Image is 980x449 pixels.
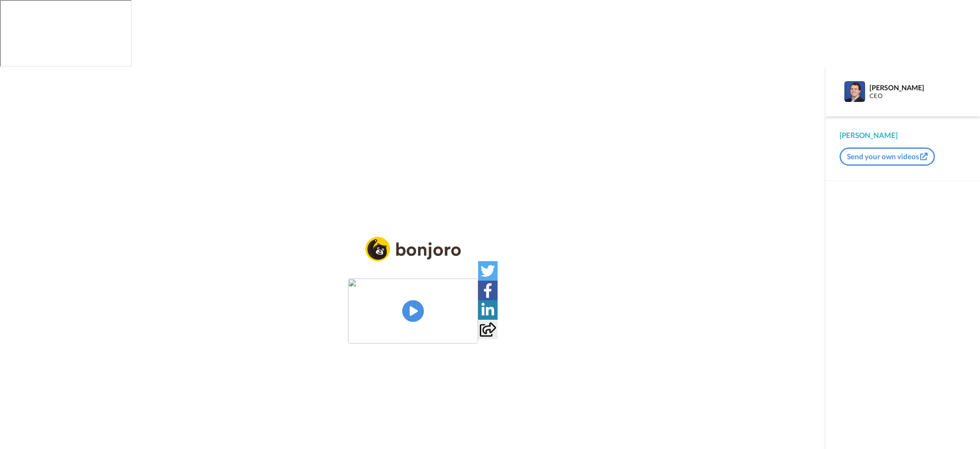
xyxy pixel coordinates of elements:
img: c3c8dd2f-5c32-4862-861b-0c3f94cd6ee7.jpg [348,279,478,344]
img: logo_full.png [365,237,461,262]
div: [PERSON_NAME] [840,130,966,141]
img: Profile Image [844,81,865,102]
div: [PERSON_NAME] [869,83,966,92]
button: Send your own videos [840,147,935,166]
div: CEO [869,92,966,100]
